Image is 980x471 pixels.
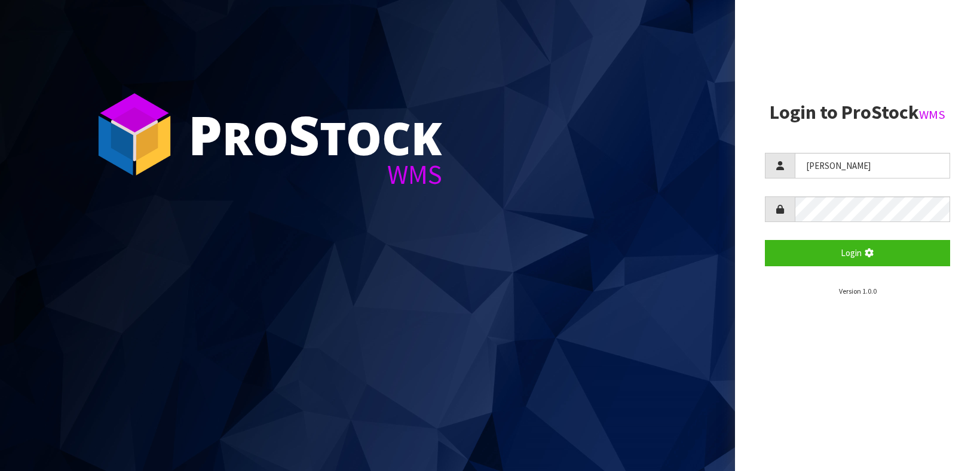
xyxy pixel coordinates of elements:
[795,153,950,178] input: Username
[765,240,950,266] button: Login
[188,107,442,161] div: ro tock
[289,98,320,171] span: S
[90,90,179,179] img: ProStock Cube
[188,161,442,188] div: WMS
[919,107,945,122] small: WMS
[765,102,950,123] h2: Login to ProStock
[839,287,877,295] small: Version 1.0.0
[188,98,222,171] span: P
